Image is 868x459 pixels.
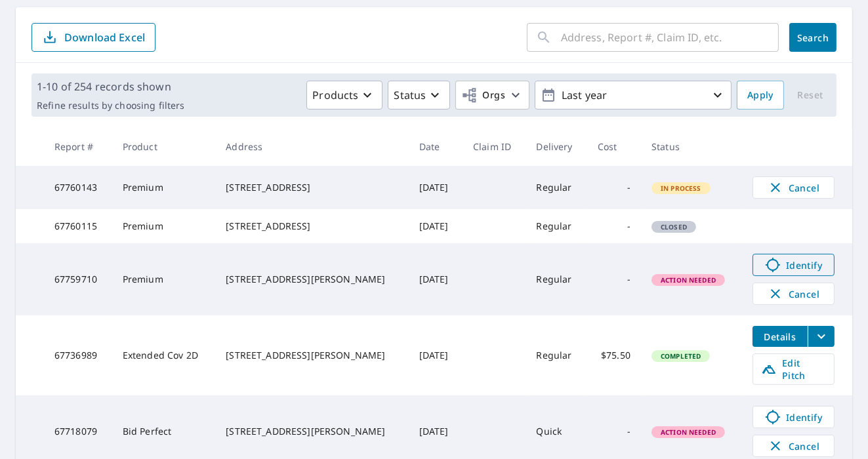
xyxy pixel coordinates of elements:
[587,166,641,209] td: -
[226,220,398,233] div: [STREET_ADDRESS]
[409,243,463,315] td: [DATE]
[753,326,808,347] button: detailsBtn-67736989
[31,23,155,52] button: Download Excel
[44,209,112,243] td: 67760115
[561,19,779,56] input: Address, Report #, Claim ID, etc.
[766,438,821,454] span: Cancel
[394,87,426,103] p: Status
[753,435,835,457] button: Cancel
[112,243,216,315] td: Premium
[753,176,835,199] button: Cancel
[526,315,587,395] td: Regular
[409,315,463,395] td: [DATE]
[409,209,463,243] td: [DATE]
[44,243,112,315] td: 67759710
[753,353,835,385] a: Edit Pitch
[556,84,710,107] p: Last year
[226,273,398,286] div: [STREET_ADDRESS][PERSON_NAME]
[761,357,826,382] span: Edit Pitch
[461,87,505,104] span: Orgs
[761,409,826,425] span: Identify
[388,81,450,110] button: Status
[753,283,835,305] button: Cancel
[409,166,463,209] td: [DATE]
[808,326,835,347] button: filesDropdownBtn-67736989
[226,181,398,194] div: [STREET_ADDRESS]
[64,30,145,45] p: Download Excel
[587,243,641,315] td: -
[455,81,529,110] button: Orgs
[526,127,587,166] th: Delivery
[737,81,784,110] button: Apply
[800,31,826,44] span: Search
[226,349,398,362] div: [STREET_ADDRESS][PERSON_NAME]
[37,79,184,94] p: 1-10 of 254 records shown
[761,257,826,273] span: Identify
[44,315,112,395] td: 67736989
[112,166,216,209] td: Premium
[753,406,835,428] a: Identify
[112,127,216,166] th: Product
[535,81,732,110] button: Last year
[463,127,526,166] th: Claim ID
[587,127,641,166] th: Cost
[789,23,837,52] button: Search
[753,254,835,276] a: Identify
[226,425,398,438] div: [STREET_ADDRESS][PERSON_NAME]
[112,315,216,395] td: Extended Cov 2D
[653,222,695,231] span: Closed
[37,100,184,111] p: Refine results by choosing filters
[587,209,641,243] td: -
[653,428,724,437] span: Action Needed
[526,166,587,209] td: Regular
[409,127,463,166] th: Date
[653,184,709,193] span: In Process
[44,166,112,209] td: 67760143
[306,81,382,110] button: Products
[526,209,587,243] td: Regular
[653,351,709,361] span: Completed
[44,127,112,166] th: Report #
[760,330,800,343] span: Details
[766,180,821,195] span: Cancel
[653,275,724,285] span: Action Needed
[215,127,409,166] th: Address
[112,209,216,243] td: Premium
[587,315,641,395] td: $75.50
[641,127,742,166] th: Status
[766,286,821,302] span: Cancel
[526,243,587,315] td: Regular
[747,87,774,104] span: Apply
[312,87,358,103] p: Products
